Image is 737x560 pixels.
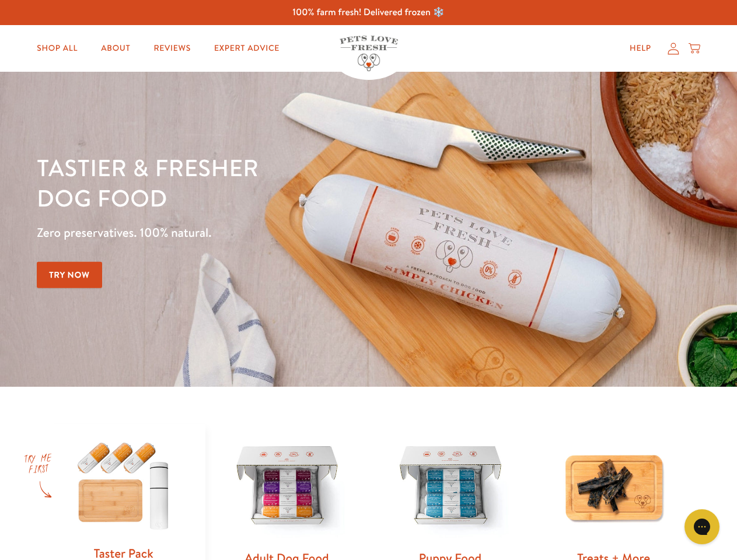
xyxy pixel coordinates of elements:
[27,37,87,60] a: Shop All
[205,37,289,60] a: Expert Advice
[37,222,479,243] p: Zero preservatives. 100% natural.
[37,152,479,213] h1: Tastier & fresher dog food
[620,37,661,60] a: Help
[92,37,139,60] a: About
[144,37,200,60] a: Reviews
[679,505,725,548] iframe: Gorgias live chat messenger
[340,36,398,71] img: Pets Love Fresh
[37,262,102,288] a: Try Now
